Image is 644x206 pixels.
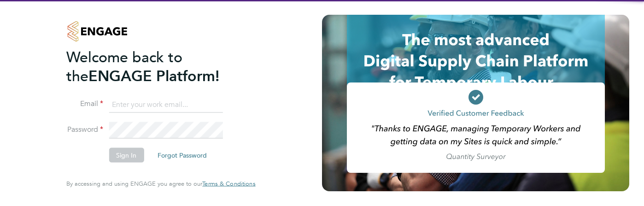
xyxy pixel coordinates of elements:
a: Terms & Conditions [202,180,255,188]
span: Terms & Conditions [202,180,255,188]
span: Welcome back to the [66,48,182,85]
label: Password [66,125,103,135]
button: Sign In [109,148,144,163]
span: By accessing and using ENGAGE you agree to our [66,180,255,188]
input: Enter your work email... [109,96,222,113]
label: Email [66,99,103,109]
button: Forgot Password [150,148,214,163]
h2: ENGAGE Platform! [66,47,246,85]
